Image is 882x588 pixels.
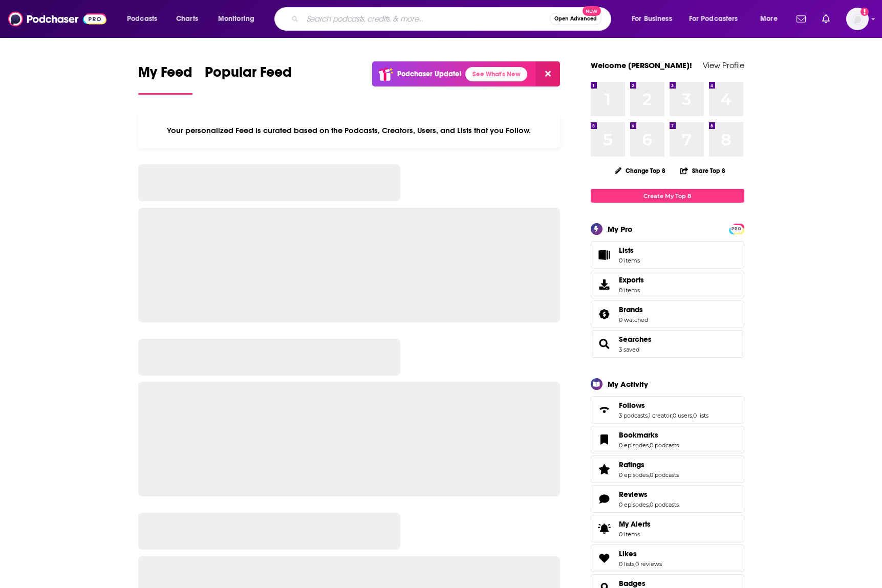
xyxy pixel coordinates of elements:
[703,60,744,70] a: View Profile
[591,545,744,572] span: Likes
[619,460,644,469] span: Ratings
[632,12,672,26] span: For Business
[550,13,601,25] button: Open AdvancedNew
[672,412,673,419] span: ,
[8,9,106,29] img: Podchaser - Follow, Share and Rate Podcasts
[649,412,672,419] a: 1 creator
[619,305,648,314] a: Brands
[649,442,650,449] span: ,
[760,12,778,26] span: More
[303,11,550,27] input: Search podcasts, credits, & more...
[619,460,679,469] a: Ratings
[649,471,650,478] span: ,
[692,412,693,419] span: ,
[619,275,644,285] span: Exports
[619,287,644,294] span: 0 items
[635,560,662,568] a: 0 reviews
[619,579,650,588] a: Badges
[591,515,744,542] a: My Alerts
[609,164,672,177] button: Change Top 8
[634,560,635,568] span: ,
[619,412,648,419] a: 3 podcasts
[594,248,615,262] span: Lists
[619,305,643,314] span: Brands
[594,277,615,292] span: Exports
[211,11,268,27] button: open menu
[619,246,640,255] span: Lists
[619,549,662,558] a: Likes
[591,455,744,483] span: Ratings
[693,412,708,419] a: 0 lists
[619,246,634,255] span: Lists
[583,6,601,16] span: New
[619,490,679,499] a: Reviews
[619,430,679,440] a: Bookmarks
[650,471,679,478] a: 0 podcasts
[138,113,561,148] div: Your personalized Feed is curated based on the Podcasts, Creators, Users, and Lists that you Follow.
[619,501,649,508] a: 0 episodes
[591,330,744,358] span: Searches
[619,430,658,440] span: Bookmarks
[619,257,640,264] span: 0 items
[594,521,615,536] span: My Alerts
[861,8,869,16] svg: Add a profile image
[127,12,157,26] span: Podcasts
[591,426,744,453] span: Bookmarks
[594,307,615,321] a: Brands
[554,16,597,21] span: Open Advanced
[594,432,615,447] a: Bookmarks
[594,462,615,476] a: Ratings
[591,241,744,269] a: Lists
[594,403,615,417] a: Follows
[619,316,648,323] a: 0 watched
[284,7,621,31] div: Search podcasts, credits, & more...
[619,490,648,499] span: Reviews
[619,401,708,410] a: Follows
[591,300,744,328] span: Brands
[169,11,204,27] a: Charts
[730,225,743,232] a: PRO
[846,8,869,30] span: Logged in as carolinebresler
[138,63,192,87] span: My Feed
[625,11,685,27] button: open menu
[619,346,639,353] a: 3 saved
[650,501,679,508] a: 0 podcasts
[619,519,651,529] span: My Alerts
[591,396,744,424] span: Follows
[846,8,869,30] button: Show profile menu
[619,531,651,538] span: 0 items
[176,12,198,26] span: Charts
[648,412,649,419] span: ,
[397,70,461,78] p: Podchaser Update!
[680,161,726,181] button: Share Top 8
[689,12,738,26] span: For Podcasters
[218,12,254,26] span: Monitoring
[591,271,744,298] a: Exports
[619,442,649,449] a: 0 episodes
[619,401,645,410] span: Follows
[619,560,634,568] a: 0 lists
[682,11,753,27] button: open menu
[650,442,679,449] a: 0 podcasts
[591,60,692,70] a: Welcome [PERSON_NAME]!
[120,11,170,27] button: open menu
[205,63,292,87] span: Popular Feed
[591,485,744,513] span: Reviews
[591,189,744,203] a: Create My Top 8
[619,335,652,344] a: Searches
[465,67,527,81] a: See What's New
[846,8,869,30] img: User Profile
[594,492,615,506] a: Reviews
[619,471,649,478] a: 0 episodes
[594,337,615,351] a: Searches
[730,225,743,233] span: PRO
[205,63,292,95] a: Popular Feed
[673,412,692,419] a: 0 users
[608,224,633,234] div: My Pro
[138,63,192,95] a: My Feed
[608,379,648,389] div: My Activity
[649,501,650,508] span: ,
